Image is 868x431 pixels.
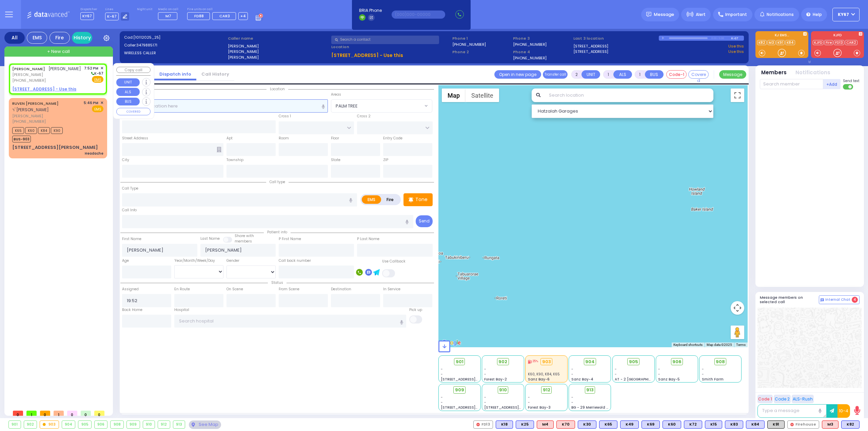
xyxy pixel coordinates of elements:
div: See map [189,420,221,429]
input: Search a contact [331,36,439,44]
span: - [484,395,486,400]
span: 5:46 PM [84,100,98,105]
span: - [571,400,573,405]
span: K60, K90, K84, K65 [528,372,560,377]
label: En Route [174,287,190,292]
div: BLS [684,420,702,429]
span: Forest Bay-2 [484,377,507,382]
span: - [441,367,443,372]
label: Call Type [122,186,138,191]
input: Search member [760,79,823,89]
div: 903 [40,421,59,428]
label: In Service [383,287,400,292]
p: Tone [415,196,428,203]
span: ✕ [100,100,103,106]
div: 902 [24,421,37,428]
div: K49 [620,420,639,429]
a: [PERSON_NAME] [12,66,45,72]
label: ZIP [383,157,388,163]
div: BLS [725,420,743,429]
span: K-67 [90,71,103,76]
h5: Message members on selected call [760,295,819,304]
button: BUS [645,70,664,79]
span: FD88 [194,13,204,19]
label: KJ EMS... [755,34,808,38]
button: Message [719,70,746,79]
div: EMS [27,32,47,44]
div: [STREET_ADDRESS][PERSON_NAME] [12,144,98,151]
div: 912 [158,421,170,428]
button: Toggle fullscreen view [731,89,744,102]
span: [10112025_25] [133,35,160,40]
label: Pick up [409,307,422,313]
button: Code 1 [757,395,773,403]
span: Internal Chat [825,297,850,302]
span: Notifications [767,12,794,18]
div: K25 [516,420,534,429]
label: Location [331,44,450,50]
span: [PERSON_NAME] [12,72,81,78]
button: Copy call [116,67,151,73]
div: BLS [841,420,860,429]
span: 902 [498,358,507,365]
span: Sanz Bay-6 [528,377,550,382]
span: 0 [13,411,23,416]
span: 3479885171 [136,42,157,48]
a: K84 [785,40,795,45]
a: Use this [728,49,744,55]
span: - [702,367,704,372]
div: 906 [95,421,107,428]
div: K65 [599,420,617,429]
label: [PERSON_NAME] [228,55,329,60]
span: - [528,400,530,405]
label: Back Home [122,307,142,313]
label: Call Info [122,208,137,213]
img: red-radio-icon.svg [790,423,794,426]
label: On Scene [226,287,243,292]
div: K60 [663,420,681,429]
a: History [72,32,92,44]
div: ALS [822,420,839,429]
input: Search location here [122,99,328,112]
span: Important [725,12,747,18]
span: 910 [499,387,507,393]
span: 901 [456,358,463,365]
div: 909 [127,421,140,428]
label: [PERSON_NAME] [228,43,329,49]
label: Caller: [124,42,225,48]
div: K18 [496,420,513,429]
span: Phone 4 [513,49,571,55]
u: [STREET_ADDRESS] - Use this [12,86,76,92]
div: K91 [767,420,785,429]
label: [PHONE_NUMBER] [513,55,547,60]
span: - [615,372,617,377]
button: Map camera controls [731,301,744,315]
div: 908 [111,421,123,428]
span: 0 [40,411,50,416]
label: Entry Code [383,136,402,141]
div: K69 [642,420,660,429]
div: BLS [516,420,534,429]
label: Cad: [124,35,225,40]
button: 10-4 [837,404,850,418]
span: 908 [716,358,725,365]
u: EMS [94,77,101,82]
a: Use this [728,43,744,49]
span: - [484,367,486,372]
a: Open this area in Google Maps (opens a new window) [440,338,462,347]
a: RUVEN [PERSON_NAME] [12,101,59,106]
span: [PERSON_NAME] [48,66,81,72]
label: From Scene [279,287,299,292]
span: - [484,372,486,377]
u: [STREET_ADDRESS] - Use this [331,52,403,59]
label: State [331,157,340,163]
label: Room [279,136,289,141]
span: [PHONE_NUMBER] [12,119,46,124]
span: - [441,372,443,377]
img: message.svg [646,12,651,17]
input: (000)000-00000 [392,11,445,19]
button: Transfer call [543,70,568,79]
label: Lines [105,7,130,12]
span: [STREET_ADDRESS][PERSON_NAME] [441,377,505,382]
span: [PHONE_NUMBER] [12,78,46,83]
